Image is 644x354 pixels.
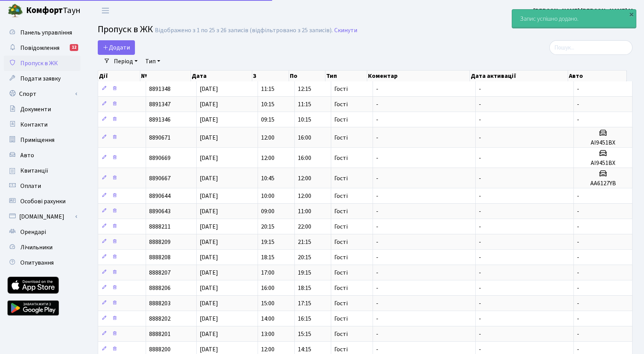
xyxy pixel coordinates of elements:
span: - [376,284,378,292]
a: Особові рахунки [4,194,80,209]
span: 12:15 [298,85,311,93]
span: - [479,284,481,292]
button: Переключити навігацію [96,4,115,17]
span: - [376,192,378,200]
span: - [479,345,481,354]
span: [DATE] [200,284,218,292]
span: 8890671 [149,133,171,142]
span: [DATE] [200,268,218,277]
span: [DATE] [200,345,218,354]
div: Запис успішно додано. [512,10,636,28]
span: - [479,330,481,338]
span: 16:15 [298,314,311,323]
span: - [376,100,378,109]
a: Опитування [4,255,80,270]
b: Комфорт [26,4,63,16]
span: Квитанції [20,166,48,175]
a: Пропуск в ЖК [4,56,80,71]
span: 8891348 [149,85,171,93]
span: 8891347 [149,100,171,109]
span: 16:00 [298,133,311,142]
span: - [376,238,378,246]
h5: АІ9451ВХ [577,139,629,147]
span: 10:15 [261,100,274,109]
span: Гості [334,175,348,181]
a: Документи [4,102,80,117]
span: - [479,100,481,109]
span: - [376,133,378,142]
span: 15:00 [261,299,274,308]
span: - [577,207,579,216]
span: - [376,222,378,231]
span: 10:00 [261,192,274,200]
span: 8888201 [149,330,171,338]
span: 8888208 [149,253,171,262]
th: Тип [325,71,367,81]
span: 17:15 [298,299,311,308]
span: 8888211 [149,222,171,231]
th: По [289,71,326,81]
div: Відображено з 1 по 25 з 26 записів (відфільтровано з 25 записів). [155,27,333,34]
span: Повідомлення [20,44,59,52]
span: Подати заявку [20,74,61,83]
span: 8888206 [149,284,171,292]
span: - [376,345,378,354]
a: Панель управління [4,25,80,40]
span: Гості [334,331,348,337]
th: З [252,71,289,81]
span: Авто [20,151,34,160]
th: № [140,71,191,81]
span: - [376,154,378,162]
span: Орендарі [20,228,46,236]
span: - [479,299,481,308]
span: - [376,314,378,323]
span: Гості [334,316,348,322]
th: Коментар [367,71,470,81]
span: 8888200 [149,345,171,354]
span: [DATE] [200,192,218,200]
th: Дата активації [470,71,568,81]
span: - [479,253,481,262]
span: 22:00 [298,222,311,231]
span: Гості [334,208,348,214]
a: [DOMAIN_NAME] [4,209,80,224]
span: 8888202 [149,314,171,323]
span: - [479,154,481,162]
span: 12:00 [298,192,311,200]
span: - [376,85,378,93]
span: 13:00 [261,330,274,338]
span: 09:00 [261,207,274,216]
span: Пропуск в ЖК [98,23,153,36]
span: Гості [334,346,348,352]
span: 8888203 [149,299,171,308]
span: Оплати [20,182,41,190]
a: Повідомлення12 [4,40,80,56]
span: Опитування [20,259,54,267]
span: - [577,115,579,124]
span: 09:15 [261,115,274,124]
span: Додати [103,43,130,52]
span: - [479,314,481,323]
input: Пошук... [549,40,632,55]
span: - [479,222,481,231]
span: - [376,207,378,216]
a: Квитанції [4,163,80,178]
span: - [577,100,579,109]
span: [DATE] [200,133,218,142]
a: Приміщення [4,132,80,148]
span: - [577,299,579,308]
span: 8890667 [149,174,171,183]
span: [DATE] [200,238,218,246]
th: Авто [568,71,627,81]
span: [DATE] [200,207,218,216]
span: - [577,238,579,246]
a: Лічильники [4,240,80,255]
span: Гості [334,193,348,199]
span: 8890643 [149,207,171,216]
span: 16:00 [298,154,311,162]
span: Гості [334,224,348,230]
span: Особові рахунки [20,197,66,206]
h5: АА6127YB [577,180,629,187]
span: 12:00 [261,133,274,142]
span: - [479,115,481,124]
